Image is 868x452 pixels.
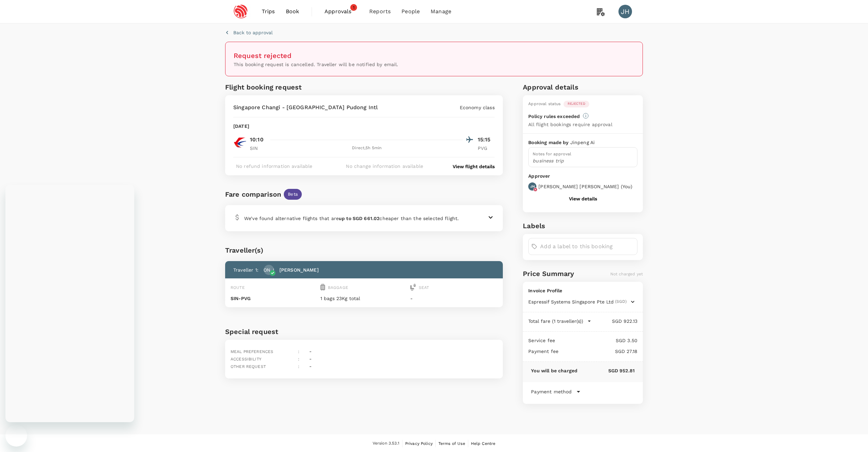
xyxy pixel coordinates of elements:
div: - [307,360,312,370]
span: Help Centre [471,441,496,446]
p: SIN - PVG [231,295,318,302]
p: Jinpeng Ai [570,139,595,146]
h6: Approval details [523,82,643,93]
p: Service fee [528,337,555,344]
p: You will be charged [531,367,577,374]
p: Total fare (1 traveller(s)) [528,318,583,325]
p: Payment fee [528,348,558,355]
span: Other request [231,364,266,369]
span: : [298,364,299,369]
span: Not charged yet [610,272,643,276]
p: [PERSON_NAME] [279,267,319,273]
img: baggage-icon [320,284,325,291]
span: Espressif Systems Singapore Pte Ltd [528,298,614,305]
p: SGD 922.13 [591,318,637,325]
a: Privacy Policy [405,440,433,447]
span: Book [286,7,299,16]
span: Seat [419,285,429,290]
div: Direct , 5h 5min [271,145,463,152]
span: Reports [369,7,391,16]
div: - [307,345,312,355]
p: JH [530,184,535,189]
span: Meal preferences [231,349,273,354]
span: Beta [284,191,302,198]
p: Payment method [531,388,572,395]
span: Terms of Use [438,441,465,446]
button: View flight details [453,163,495,170]
h6: Price Summary [523,268,574,279]
p: [PERSON_NAME] [249,267,289,273]
p: Economy class [460,104,495,111]
div: JH [618,5,632,18]
span: : [298,349,299,354]
span: Manage [431,7,451,16]
p: 15:15 [478,136,495,144]
p: 10:10 [250,136,263,144]
span: Notes for approval [533,152,571,156]
button: Total fare (1 traveller(s)) [528,318,591,325]
span: People [401,7,420,16]
span: Approvals [324,7,358,16]
span: Privacy Policy [405,441,433,446]
img: MU [233,136,247,149]
p: Back to approval [233,29,273,36]
p: PVG [478,145,495,152]
span: Baggage [328,285,348,290]
span: Route [231,285,245,290]
h6: Special request [225,326,503,337]
p: SIN [250,145,267,152]
p: SGD 952.81 [577,367,635,374]
p: 1 bags 23Kg total [320,295,408,302]
div: Fare comparison [225,189,281,200]
span: (SGD) [615,298,627,305]
span: Rejected [564,101,589,106]
p: - [410,295,497,302]
span: Trips [262,7,275,16]
div: Approval status [528,101,560,107]
p: Singapore Changi - [GEOGRAPHIC_DATA] Pudong Intl [233,103,378,112]
p: Policy rules exceeded [528,113,580,120]
iframe: Button to launch messaging window, conversation in progress [5,425,27,447]
p: We’ve found alternative flights that are cheaper than the selected flight. [244,215,459,222]
p: No change information available [346,163,423,170]
button: Back to approval [225,29,273,36]
h6: Flight booking request [225,82,362,93]
span: Accessibility [231,357,261,361]
iframe: Messaging window [5,185,134,422]
h6: Labels [523,220,643,231]
p: This booking request is cancelled. Traveller will be notified by email. [234,61,634,68]
span: Version 3.53.1 [373,440,399,447]
img: seat-icon [410,284,416,291]
p: business trip [533,157,633,164]
p: No refund information available [236,163,313,170]
p: SGD 3.50 [555,337,637,344]
button: Espressif Systems Singapore Pte Ltd(SGD) [528,298,635,305]
p: Booking made by [528,139,570,146]
img: Espressif Systems Singapore Pte Ltd [225,4,256,19]
a: Help Centre [471,440,496,447]
input: Add a label to this booking [540,241,634,252]
p: Invoice Profile [528,287,637,294]
p: Approver [528,173,637,180]
h6: Request rejected [234,50,634,61]
span: : [298,357,299,361]
b: up to SGD 661.02 [339,216,379,221]
p: Traveller 1 : [233,267,258,273]
a: Terms of Use [438,440,465,447]
p: [PERSON_NAME] [PERSON_NAME] ( You ) [538,183,632,190]
p: [DATE] [233,123,249,130]
div: - [307,353,312,363]
div: Traveller(s) [225,245,503,256]
p: SGD 27.18 [558,348,637,355]
span: 1 [350,4,357,11]
button: View details [569,196,597,201]
p: All flight bookings require approval [528,121,612,128]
